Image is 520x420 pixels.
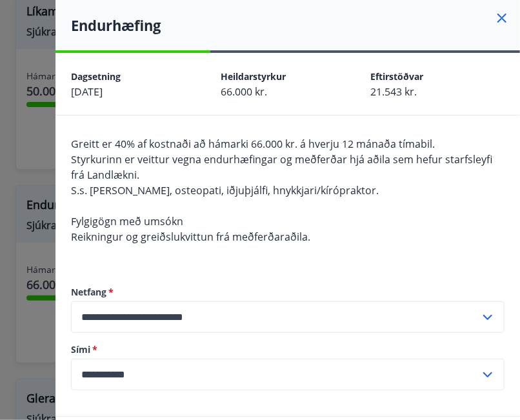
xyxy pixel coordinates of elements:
span: Fylgigögn með umsókn [71,214,183,228]
span: Eftirstöðvar [370,70,423,83]
span: Reikningur og greiðslukvittun frá meðferðaraðila. [71,230,310,244]
span: [DATE] [71,85,103,99]
span: Styrkurinn er veittur vegna endurhæfingar og meðferðar hjá aðila sem hefur starfsleyfi frá Landlæ... [71,152,492,182]
span: Dagsetning [71,70,121,83]
span: 21.543 kr. [370,85,417,99]
span: Greitt er 40% af kostnaði að hámarki 66.000 kr. á hverju 12 mánaða tímabil. [71,137,435,151]
h4: Endurhæfing [71,15,520,35]
span: 66.000 kr. [221,85,267,99]
label: Netfang [71,286,505,299]
label: Sími [71,343,505,356]
span: Heildarstyrkur [221,70,286,83]
span: S.s. [PERSON_NAME], osteopati, iðjuþjálfi, hnykkjari/kírópraktor. [71,183,379,197]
